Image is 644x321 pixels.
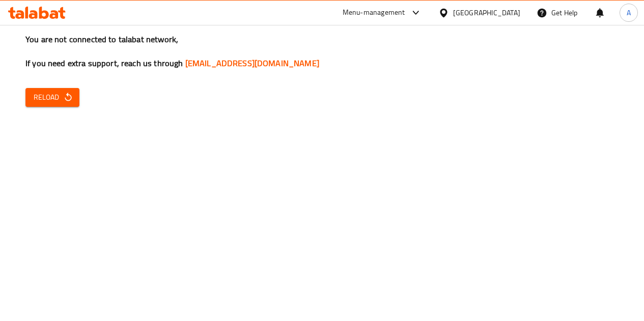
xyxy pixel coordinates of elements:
[34,91,71,104] span: Reload
[453,7,520,18] div: [GEOGRAPHIC_DATA]
[343,7,405,19] div: Menu-management
[25,88,79,107] button: Reload
[627,7,631,18] span: A
[185,55,319,71] a: [EMAIL_ADDRESS][DOMAIN_NAME]
[25,34,619,69] h3: You are not connected to talabat network, If you need extra support, reach us through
